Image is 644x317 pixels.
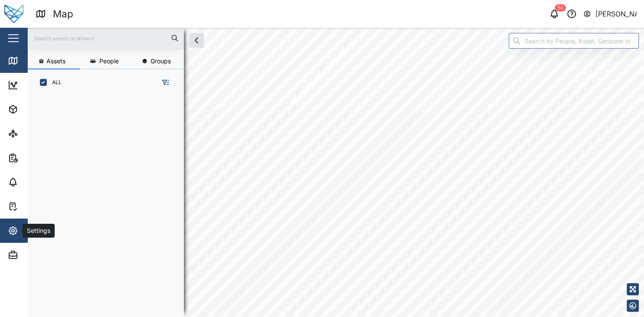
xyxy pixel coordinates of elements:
input: Search assets or drivers [33,32,179,45]
div: grid [35,93,183,310]
img: Main Logo [4,4,23,23]
div: Map [53,7,73,22]
button: [PERSON_NAME] [583,8,637,20]
canvas: Map [28,28,644,317]
div: Reports [23,153,52,163]
div: Map [23,56,42,65]
div: Admin [23,250,48,260]
span: People [99,58,119,64]
div: Sites [23,129,43,138]
div: Tasks [23,202,46,211]
div: Settings [23,226,53,235]
div: Dashboard [23,80,62,90]
input: Search by People, Asset, Geozone or Place [509,33,639,49]
div: Alarms [23,177,49,187]
div: 50 [555,4,566,11]
label: ALL [47,79,62,86]
span: Groups [150,58,171,64]
div: Assets [23,105,49,114]
div: [PERSON_NAME] [595,9,637,20]
span: Assets [46,58,65,64]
